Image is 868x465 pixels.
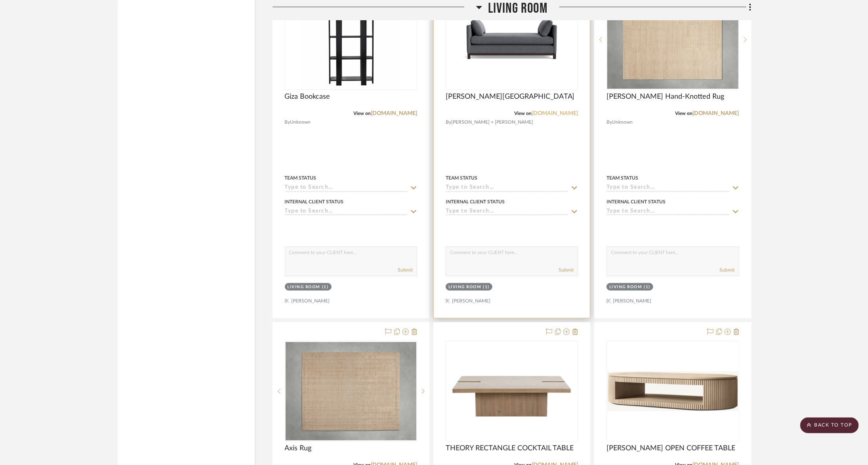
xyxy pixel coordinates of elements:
input: Type to Search… [285,208,408,216]
div: Team Status [607,174,638,182]
span: By [285,119,290,126]
input: Type to Search… [607,208,729,216]
div: Internal Client Status [446,198,505,205]
button: Submit [398,266,413,274]
img: THEORY RECTANGLE COCKTAIL TABLE [446,346,577,437]
input: Type to Search… [446,184,568,192]
div: (1) [322,284,329,290]
div: Internal Client Status [607,198,666,205]
span: Unknown [290,119,311,126]
button: Submit [720,266,735,274]
div: (1) [483,284,490,290]
input: Type to Search… [285,184,408,192]
span: THEORY RECTANGLE COCKTAIL TABLE [446,444,574,453]
a: [DOMAIN_NAME] [371,111,417,116]
div: Living Room [448,284,481,290]
span: By [446,119,451,126]
div: Living Room [609,284,642,290]
span: View on [675,111,693,116]
div: Internal Client Status [285,198,344,205]
div: Team Status [285,174,317,182]
img: Axis Rug [286,342,416,440]
img: BYRON OPEN COFFEE TABLE [607,371,738,411]
a: [DOMAIN_NAME] [693,111,739,116]
div: Living Room [288,284,320,290]
span: Giza Bookcase [285,92,330,101]
span: Unknown [612,119,633,126]
span: By [607,119,612,126]
button: Submit [559,266,574,274]
span: View on [353,111,371,116]
span: [PERSON_NAME][GEOGRAPHIC_DATA] [446,92,575,101]
span: View on [514,111,532,116]
div: Team Status [446,174,477,182]
span: [PERSON_NAME] Hand-Knotted Rug [607,92,724,101]
input: Type to Search… [446,208,568,216]
span: [PERSON_NAME] + [PERSON_NAME] [451,119,533,126]
a: [DOMAIN_NAME] [532,111,578,116]
input: Type to Search… [607,184,729,192]
span: [PERSON_NAME] OPEN COFFEE TABLE [607,444,735,453]
div: (1) [644,284,651,290]
span: Axis Rug [285,444,312,453]
scroll-to-top-button: BACK TO TOP [800,417,859,433]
